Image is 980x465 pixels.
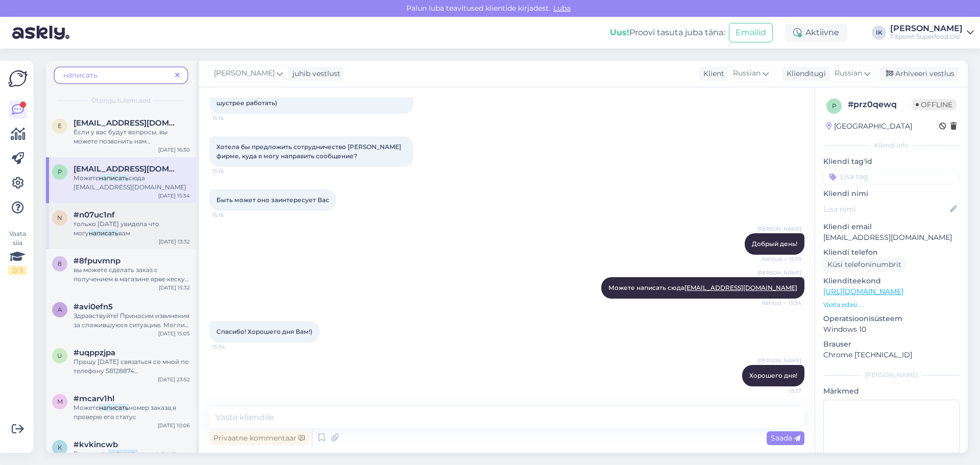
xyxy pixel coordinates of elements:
span: вы можете сделать заказ с получением в магазине ярве кескус -[GEOGRAPHIC_DATA] mnt. 238, [GEOGRAP... [73,266,189,301]
span: 15:16 [212,211,251,219]
p: Klienditeekond [823,276,960,286]
span: #avi0efn5 [73,302,113,311]
span: p.selihh@gmail.com [73,164,180,174]
mark: написать [99,174,129,182]
p: Märkmed [823,386,960,397]
span: Быть может оно заинтересует Вас [216,196,329,204]
div: Fitpoint Superfood OÜ [890,33,963,41]
div: Küsi telefoninumbrit [823,258,905,272]
span: Хорошего дня! [749,372,797,379]
span: u [57,352,62,359]
span: #n07uc1nf [73,210,115,219]
span: [PERSON_NAME] [214,68,275,79]
span: Вы можете [73,450,108,457]
span: [PERSON_NAME] [757,357,801,364]
span: 15:16 [212,167,251,175]
div: [GEOGRAPHIC_DATA] [826,121,912,132]
mark: написать [108,450,138,457]
p: Kliendi nimi [823,188,960,199]
div: [DATE] 13:32 [159,238,190,246]
span: Offline [912,99,957,110]
p: Windows 10 [823,324,960,335]
div: [DATE] 16:30 [158,146,190,154]
span: только [DATE] увидела что могу [73,220,159,237]
div: [PERSON_NAME] [823,371,960,380]
span: Otsingu tulemused [91,96,151,105]
input: Lisa tag [823,169,960,184]
mark: написать [89,229,118,237]
div: Vaata siia [8,229,27,275]
span: #mcarv1hl [73,394,114,403]
div: [DATE] 10:06 [158,422,190,429]
div: Privaatne kommentaar [209,431,309,445]
span: p [58,168,62,176]
mark: написать [99,404,129,411]
p: [EMAIL_ADDRESS][DOMAIN_NAME] [823,232,960,243]
span: Здравствуйте! Приносим извинения за сложившуюся ситуацию. Могли бы Вы [73,312,189,338]
span: 8 [58,260,62,267]
p: Vaata edasi ... [823,300,960,309]
div: Kliendi info [823,141,960,150]
span: Можете [73,404,99,411]
span: Хотела бы предложить сотрудничество [PERSON_NAME] фирме, куда я могу направить сообщение? [216,143,403,160]
span: Luba [550,4,574,13]
p: Operatsioonisüsteem [823,313,960,324]
div: Klient [699,68,724,79]
div: IK [872,26,886,40]
span: Спасибо! Хорошего дня Вам!) [216,328,312,335]
div: [PERSON_NAME] [890,25,963,33]
div: Proovi tasuta juba täna: [610,27,725,39]
span: Можете написать сюда [608,284,797,291]
span: e [58,122,62,130]
span: вам [118,229,130,237]
span: #kvkincwb [73,440,118,449]
span: Russian [733,68,761,79]
p: Kliendi telefon [823,247,960,258]
div: Aktiivne [785,23,847,42]
span: p [832,102,837,110]
span: a [58,306,62,313]
span: [PERSON_NAME] [757,269,801,277]
a: [PERSON_NAME]Fitpoint Superfood OÜ [890,25,974,41]
span: Если у вас будут вопросы, вы можете позвонить нам или [73,128,167,154]
span: Nähtud ✓ 15:34 [762,299,801,307]
span: Добрый день! [752,240,797,248]
span: 15:16 [212,114,251,122]
p: Chrome [TECHNICAL_ID] [823,350,960,360]
span: Russian [835,68,862,79]
span: написать [63,70,97,80]
span: Можете [73,174,99,182]
input: Lisa nimi [824,204,948,215]
span: сюда [EMAIL_ADDRESS][DOMAIN_NAME] [73,174,186,191]
span: m [57,398,63,405]
a: [URL][DOMAIN_NAME] [823,287,903,296]
img: Askly Logo [8,69,28,88]
div: [DATE] 15:34 [158,192,190,200]
span: Прошу [DATE] связаться со мной по телефону 58128874 или [73,358,189,384]
span: Saada [771,433,800,443]
p: Kliendi email [823,222,960,232]
span: n [57,214,62,222]
div: 2 / 3 [8,266,27,275]
span: #8fpuvmnp [73,256,120,265]
div: [DATE] 23:52 [158,376,190,383]
div: # prz0qewq [848,99,912,111]
div: juhib vestlust [288,68,340,79]
a: [EMAIL_ADDRESS][DOMAIN_NAME] [684,284,797,291]
button: Emailid [729,23,773,42]
div: Klienditugi [782,68,826,79]
div: [DATE] 15:32 [159,284,190,291]
span: [PERSON_NAME] [757,225,801,233]
span: 15:34 [212,343,251,351]
p: Kliendi tag'id [823,156,960,167]
div: Arhiveeri vestlus [880,67,959,81]
span: 15:37 [763,387,801,395]
div: [DATE] 15:05 [158,330,190,337]
span: k [58,444,62,451]
span: Nähtud ✓ 15:33 [762,255,801,263]
b: Uus! [610,28,629,37]
span: erikpetj@gmail.com [73,118,180,128]
p: Brauser [823,339,960,350]
span: #uqppzjpa [73,348,115,357]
